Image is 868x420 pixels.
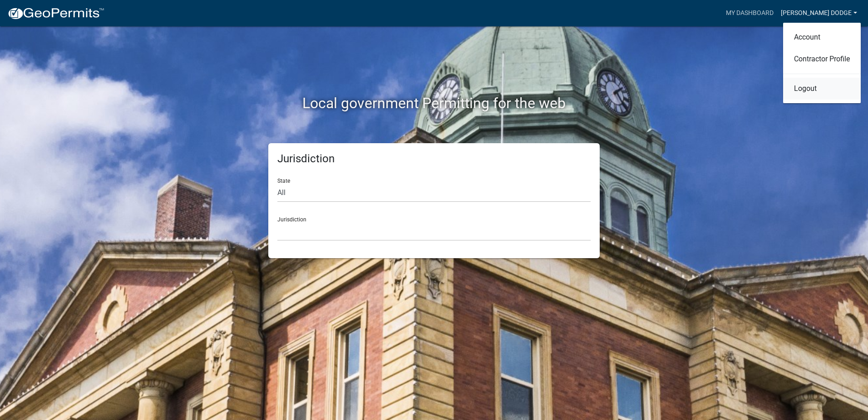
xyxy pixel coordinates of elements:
[182,95,686,112] h2: Local government Permitting for the web
[277,152,591,165] h5: Jurisdiction
[783,23,861,103] div: [PERSON_NAME] Dodge
[783,26,861,48] a: Account
[783,78,861,100] a: Logout
[722,5,777,22] a: My Dashboard
[777,5,861,22] a: [PERSON_NAME] Dodge
[783,48,861,70] a: Contractor Profile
